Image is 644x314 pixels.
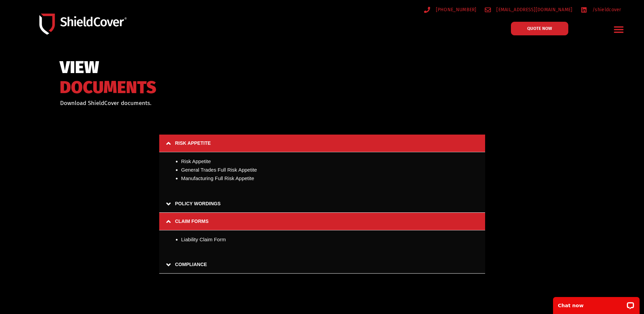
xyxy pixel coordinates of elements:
[434,5,477,14] span: [PHONE_NUMBER]
[527,26,552,31] span: QUOTE NOW
[181,175,254,181] a: Manufacturing Full Risk Appetite
[424,5,477,14] a: [PHONE_NUMBER]
[60,99,313,108] p: Download ShieldCover documents.
[511,22,568,35] a: QUOTE NOW
[485,5,573,14] a: [EMAIL_ADDRESS][DOMAIN_NAME]
[39,14,127,35] img: Shield-Cover-Underwriting-Australia-logo-full
[581,5,621,14] a: /shieldcover
[159,256,485,274] a: COMPLIANCE
[159,135,485,152] a: RISK APPETITE
[60,60,156,74] span: VIEW
[181,158,211,164] a: Risk Appetite
[591,5,621,14] span: /shieldcover
[159,213,485,230] a: CLAIM FORMS
[495,5,572,14] span: [EMAIL_ADDRESS][DOMAIN_NAME]
[611,21,627,37] div: Menu Toggle
[549,293,644,314] iframe: LiveChat chat widget
[181,237,226,242] a: Liability Claim Form
[159,195,485,213] a: POLICY WORDINGS
[181,167,257,173] a: General Trades Full Risk Appetite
